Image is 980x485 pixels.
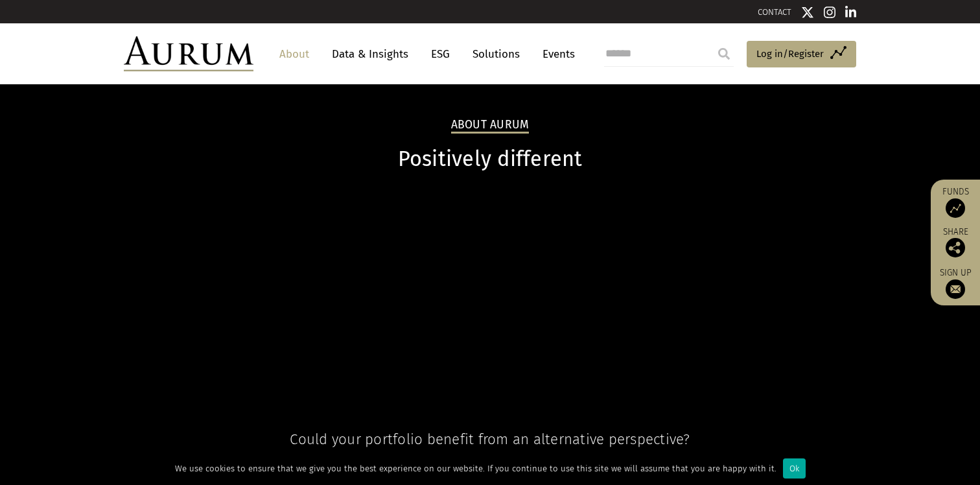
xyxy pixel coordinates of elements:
[783,458,806,479] div: Ok
[937,228,974,257] div: Share
[273,42,316,66] a: About
[946,279,965,299] img: Sign up to our newsletter
[747,41,856,68] a: Log in/Register
[801,6,814,19] img: Twitter icon
[937,186,974,218] a: Funds
[124,147,856,172] h1: Positively different
[425,42,456,66] a: ESG
[466,42,526,66] a: Solutions
[325,42,415,66] a: Data & Insights
[758,7,791,17] a: CONTACT
[124,36,253,71] img: Aurum
[756,46,824,62] span: Log in/Register
[536,42,575,66] a: Events
[845,6,857,19] img: Linkedin icon
[946,198,965,218] img: Access Funds
[124,431,856,448] h4: Could your portfolio benefit from an alternative perspective?
[824,6,835,19] img: Instagram icon
[937,267,974,299] a: Sign up
[451,118,530,134] h2: About Aurum
[946,238,965,257] img: Share this post
[711,41,737,67] input: Submit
